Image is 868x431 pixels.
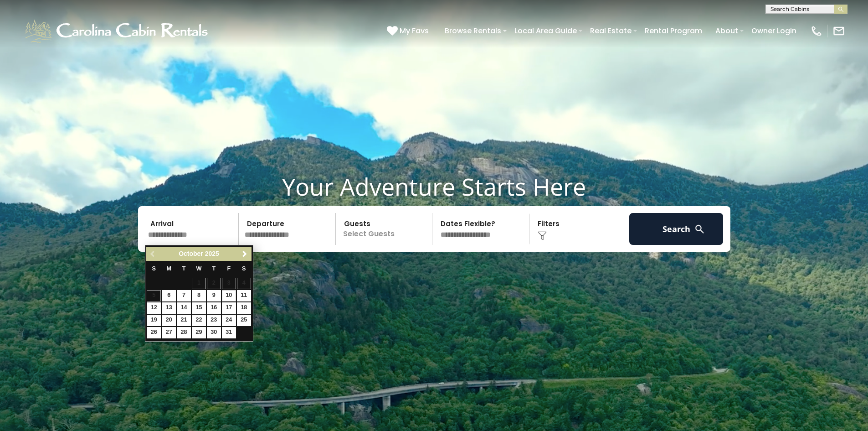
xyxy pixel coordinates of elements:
span: Monday [166,265,171,272]
a: 23 [207,315,221,326]
span: Thursday [212,265,216,272]
a: 21 [177,315,191,326]
a: Owner Login [747,23,801,39]
a: Local Area Guide [510,23,581,39]
a: 29 [192,327,206,338]
a: 25 [237,315,251,326]
a: 17 [222,302,236,314]
a: Next [239,248,251,260]
a: 16 [207,302,221,314]
a: 14 [177,302,191,314]
img: mail-regular-white.png [832,25,845,37]
a: 24 [222,315,236,326]
img: search-regular-white.png [694,223,705,235]
a: My Favs [387,25,431,37]
a: About [711,23,743,39]
a: 19 [147,315,161,326]
a: 18 [237,302,251,314]
span: Wednesday [196,265,202,272]
button: Search [629,213,724,245]
a: 30 [207,327,221,338]
a: 22 [192,315,206,326]
a: 11 [237,290,251,301]
a: 15 [192,302,206,314]
a: 6 [162,290,176,301]
a: 31 [222,327,236,338]
img: White-1-1-2.png [23,17,212,45]
p: Select Guests [339,213,432,245]
img: filter--v1.png [538,231,547,240]
a: 27 [162,327,176,338]
span: Friday [227,265,231,272]
a: 8 [192,290,206,301]
span: 2025 [205,250,219,257]
a: 12 [147,302,161,314]
span: October [179,250,203,257]
img: phone-regular-white.png [810,25,823,37]
a: 13 [162,302,176,314]
a: 28 [177,327,191,338]
h1: Your Adventure Starts Here [7,172,861,201]
a: Real Estate [586,23,636,39]
span: My Favs [400,25,429,36]
span: Saturday [242,265,246,272]
a: 20 [162,315,176,326]
span: Next [241,250,248,258]
a: 10 [222,290,236,301]
a: 26 [147,327,161,338]
span: Sunday [152,265,156,272]
a: 9 [207,290,221,301]
a: 7 [177,290,191,301]
span: Tuesday [182,265,186,272]
a: Rental Program [640,23,707,39]
a: Browse Rentals [440,23,506,39]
